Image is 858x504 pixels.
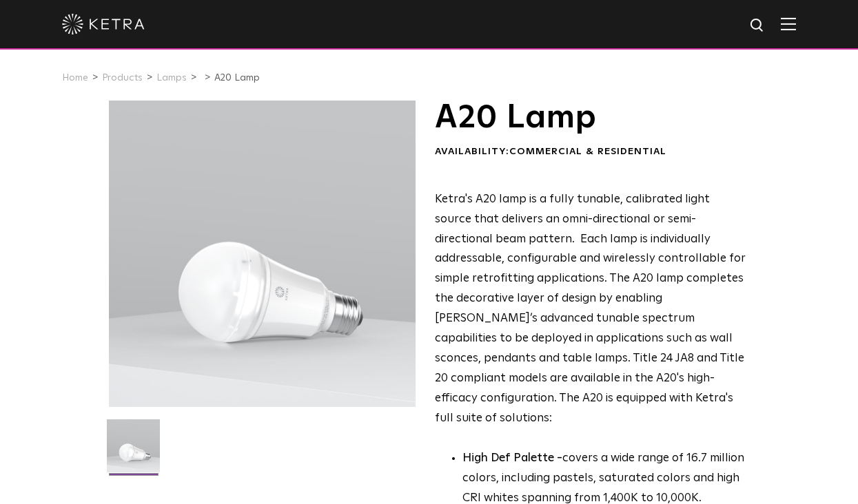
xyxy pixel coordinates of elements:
[435,145,748,159] div: Availability:
[462,452,562,464] strong: High Def Palette -
[107,419,160,483] img: A20-Lamp-2021-Web-Square
[62,14,145,34] img: ketra-logo-2019-white
[435,193,746,424] span: Ketra's A20 lamp is a fully tunable, calibrated light source that delivers an omni-directional or...
[509,147,666,156] span: Commercial & Residential
[435,101,748,135] h1: A20 Lamp
[156,73,187,83] a: Lamps
[102,73,143,83] a: Products
[749,17,766,34] img: search icon
[781,17,796,30] img: Hamburger%20Nav.svg
[62,73,88,83] a: Home
[214,73,260,83] a: A20 Lamp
